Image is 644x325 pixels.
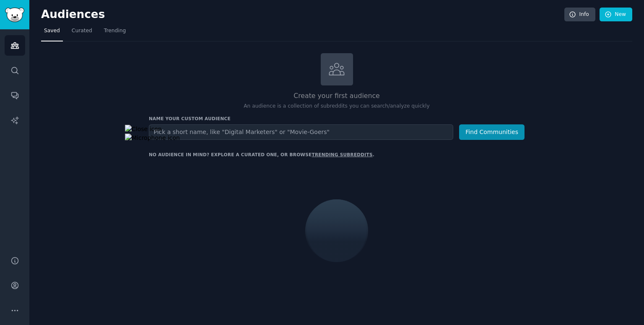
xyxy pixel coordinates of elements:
[44,27,60,35] span: Saved
[149,91,525,101] h2: Create your first audience
[149,103,525,110] p: An audience is a collection of subreddits you can search/analyze quickly
[41,8,564,21] h2: Audiences
[564,8,595,22] a: Info
[149,124,453,140] input: Pick a short name, like "Digital Marketers" or "Movie-Goers"
[5,8,24,22] img: GummySearch logo
[149,152,374,157] div: No audience in mind? Explore a curated one, or browse .
[69,24,95,41] a: Curated
[149,116,525,121] h3: Name your custom audience
[41,24,63,41] a: Saved
[125,134,180,142] img: Microphone icon
[600,8,632,22] a: New
[312,152,372,157] a: trending subreddits
[72,27,92,35] span: Curated
[459,124,525,140] button: Find Communities
[104,27,126,35] span: Trending
[125,125,180,134] img: Close icon
[101,24,129,41] a: Trending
